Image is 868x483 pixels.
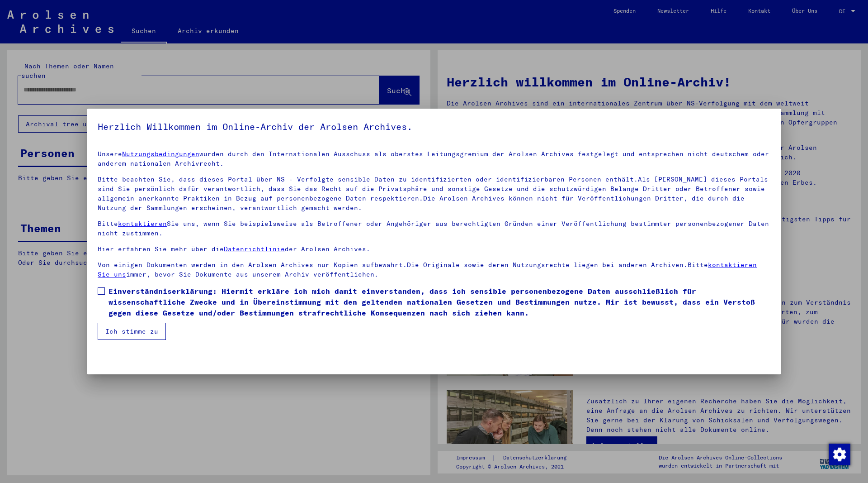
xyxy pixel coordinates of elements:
[98,175,770,213] p: Bitte beachten Sie, dass dieses Portal über NS - Verfolgte sensible Daten zu identifizierten oder...
[98,244,770,254] p: Hier erfahren Sie mehr über die der Arolsen Archives.
[98,219,770,238] p: Bitte Sie uns, wenn Sie beispielsweise als Betroffener oder Angehöriger aus berechtigten Gründen ...
[98,120,770,134] h5: Herzlich Willkommen im Online-Archiv der Arolsen Archives.
[122,150,199,158] a: Nutzungsbedingungen
[118,220,167,228] a: kontaktieren
[108,286,770,318] span: Einverständniserklärung: Hiermit erkläre ich mich damit einverstanden, dass ich sensible personen...
[829,444,850,465] img: Zustimmung ändern
[98,149,770,168] p: Unsere wurden durch den Internationalen Ausschuss als oberstes Leitungsgremium der Arolsen Archiv...
[98,260,770,279] p: Von einigen Dokumenten werden in den Arolsen Archives nur Kopien aufbewahrt.Die Originale sowie d...
[98,323,166,340] button: Ich stimme zu
[224,245,285,253] a: Datenrichtlinie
